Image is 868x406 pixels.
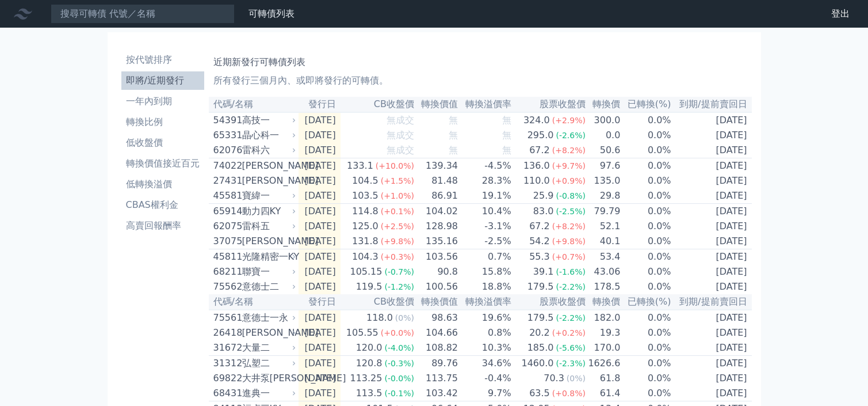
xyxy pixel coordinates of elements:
li: 轉換比例 [121,115,204,129]
div: 37075 [213,234,239,248]
div: 62075 [213,219,239,233]
span: (-2.2%) [556,282,586,291]
td: [DATE] [299,279,341,294]
td: [DATE] [299,264,341,279]
td: 29.8 [586,188,621,204]
div: 動力四KY [242,204,294,218]
div: 62076 [213,143,239,157]
div: 105.55 [344,326,381,340]
div: 26418 [213,326,239,340]
td: 113.75 [415,371,458,386]
div: 324.0 [521,113,552,127]
a: 轉換比例 [121,113,204,131]
td: 100.56 [415,279,458,294]
td: [DATE] [672,204,752,219]
td: [DATE] [672,219,752,234]
div: 110.0 [521,174,552,188]
td: 86.91 [415,188,458,204]
div: 聊天小工具 [810,351,868,406]
div: 31312 [213,356,239,370]
td: [DATE] [672,386,752,401]
div: 寶緯一 [242,189,294,203]
div: 弘塑二 [242,356,294,370]
td: [DATE] [299,204,341,219]
span: (-2.5%) [556,207,586,216]
div: 69822 [213,371,239,385]
span: (+9.8%) [552,237,586,246]
span: (0%) [395,313,414,322]
div: [PERSON_NAME] [242,234,294,248]
td: [DATE] [299,310,341,325]
td: [DATE] [672,173,752,188]
td: 0.0% [621,264,671,279]
div: 179.5 [525,311,556,325]
div: 意德士二 [242,280,294,294]
td: [DATE] [672,234,752,249]
td: 0.0% [621,173,671,188]
div: 54.2 [527,234,552,248]
td: 43.06 [586,264,621,279]
li: 低收盤價 [121,136,204,150]
a: 登出 [822,5,859,23]
td: 128.98 [415,219,458,234]
td: [DATE] [299,128,341,143]
td: 0.7% [458,249,512,265]
div: 67.2 [527,219,552,233]
div: 179.5 [525,280,556,294]
div: [PERSON_NAME] [242,174,294,188]
td: 19.6% [458,310,512,325]
td: 0.0% [621,371,671,386]
span: (+1.5%) [381,176,414,185]
td: [DATE] [672,158,752,174]
div: 118.0 [364,311,395,325]
span: (-1.2%) [384,282,414,291]
th: 到期/提前賣回日 [672,294,752,310]
td: -0.4% [458,371,512,386]
iframe: Chat Widget [810,351,868,406]
th: 轉換價值 [415,97,458,112]
td: [DATE] [299,234,341,249]
span: (-0.8%) [556,191,586,200]
li: 一年內到期 [121,94,204,108]
li: 低轉換溢價 [121,177,204,191]
div: 68211 [213,265,239,279]
td: [DATE] [299,356,341,371]
td: 90.8 [415,264,458,279]
div: 大量二 [242,341,294,355]
h1: 近期新發行可轉債列表 [213,55,747,69]
div: 55.3 [527,250,552,264]
td: 0.0% [621,188,671,204]
td: [DATE] [672,128,752,143]
th: 轉換溢價率 [458,294,512,310]
th: 代碼/名稱 [209,294,299,310]
span: (+9.7%) [552,161,586,170]
span: (+2.9%) [552,116,586,125]
div: 31672 [213,341,239,355]
th: 代碼/名稱 [209,97,299,112]
div: 105.15 [347,265,384,279]
div: 光隆精密一KY [242,250,294,264]
a: 低收盤價 [121,134,204,152]
span: (+0.1%) [381,207,414,216]
div: 67.2 [527,143,552,157]
td: -3.1% [458,219,512,234]
li: 轉換價值接近百元 [121,157,204,170]
td: 0.0% [621,325,671,340]
td: [DATE] [672,340,752,356]
div: 雷科五 [242,219,294,233]
span: (+0.2%) [552,328,586,337]
div: 1460.0 [519,356,556,370]
div: 114.8 [350,204,381,218]
td: 98.63 [415,310,458,325]
td: 104.66 [415,325,458,340]
div: 進典一 [242,386,294,400]
td: 0.0% [621,158,671,174]
span: (-1.6%) [556,267,586,276]
span: (+0.8%) [552,389,586,398]
td: 61.8 [586,371,621,386]
td: 103.42 [415,386,458,401]
td: 1626.6 [586,356,621,371]
td: 19.1% [458,188,512,204]
td: [DATE] [672,279,752,294]
span: (+8.2%) [552,146,586,155]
